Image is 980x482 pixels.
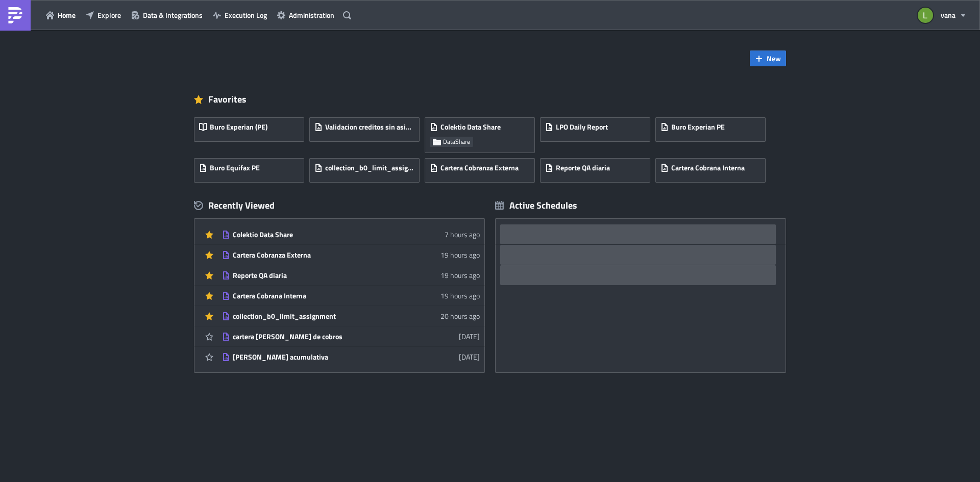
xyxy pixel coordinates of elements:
[7,7,23,23] img: PushMetrics
[81,7,126,23] button: Explore
[222,265,480,285] a: Reporte QA diaria19 hours ago
[233,230,411,239] div: Colektio Data Share
[941,10,955,20] span: vana
[440,249,480,260] time: 2025-10-03T01:47:47Z
[233,352,411,362] div: [PERSON_NAME] acumulativa
[222,306,480,326] a: collection_b0_limit_assignment20 hours ago
[233,332,411,341] div: cartera [PERSON_NAME] de cobros
[556,122,608,132] span: LPO Daily Report
[58,10,76,20] span: Home
[459,331,480,342] time: 2025-10-02T18:15:27Z
[495,199,577,211] div: Active Schedules
[233,271,411,280] div: Reporte QA diaria
[912,4,972,27] button: vana
[225,10,267,20] span: Execution Log
[289,10,334,20] span: Administration
[194,198,485,213] div: Recently Viewed
[671,163,745,172] span: Cartera Cobrana Interna
[750,50,786,66] button: New
[325,122,414,132] span: Validacion creditos sin asignar - SAC
[459,351,480,362] time: 2025-09-10T14:48:44Z
[194,112,309,153] a: Buro Experian (PE)
[309,153,425,183] a: collection_b0_limit_assignment
[233,312,411,321] div: collection_b0_limit_assignment
[309,112,425,153] a: Validacion creditos sin asignar - SAC
[443,138,470,146] span: DataShare
[233,250,411,260] div: Cartera Cobranza Externa
[222,347,480,367] a: [PERSON_NAME] acumulativa[DATE]
[655,153,771,183] a: Cartera Cobrana Interna
[222,326,480,346] a: cartera [PERSON_NAME] de cobros[DATE]
[445,229,480,240] time: 2025-10-03T14:05:46Z
[210,122,267,132] span: Buro Experian (PE)
[440,163,519,172] span: Cartera Cobranza Externa
[540,112,655,153] a: LPO Daily Report
[440,122,501,132] span: Colektio Data Share
[425,112,540,153] a: Colektio Data ShareDataShare
[540,153,655,183] a: Reporte QA diaria
[222,245,480,265] a: Cartera Cobranza Externa19 hours ago
[917,7,934,24] img: Avatar
[425,153,540,183] a: Cartera Cobranza Externa
[208,7,272,23] button: Execution Log
[440,290,480,301] time: 2025-10-03T01:43:57Z
[210,163,260,172] span: Buro Equifax PE
[233,291,411,300] div: Cartera Cobrana Interna
[767,53,781,64] span: New
[556,163,610,172] span: Reporte QA diaria
[671,122,725,132] span: Buro Experian PE
[272,7,339,23] button: Administration
[194,153,309,183] a: Buro Equifax PE
[194,92,786,107] div: Favorites
[126,7,208,23] button: Data & Integrations
[655,112,771,153] a: Buro Experian PE
[222,224,480,244] a: Colektio Data Share7 hours ago
[325,163,414,172] span: collection_b0_limit_assignment
[222,286,480,306] a: Cartera Cobrana Interna19 hours ago
[143,10,203,20] span: Data & Integrations
[440,270,480,281] time: 2025-10-03T01:44:42Z
[97,10,121,20] span: Explore
[41,7,81,23] button: Home
[440,311,480,321] time: 2025-10-03T01:33:21Z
